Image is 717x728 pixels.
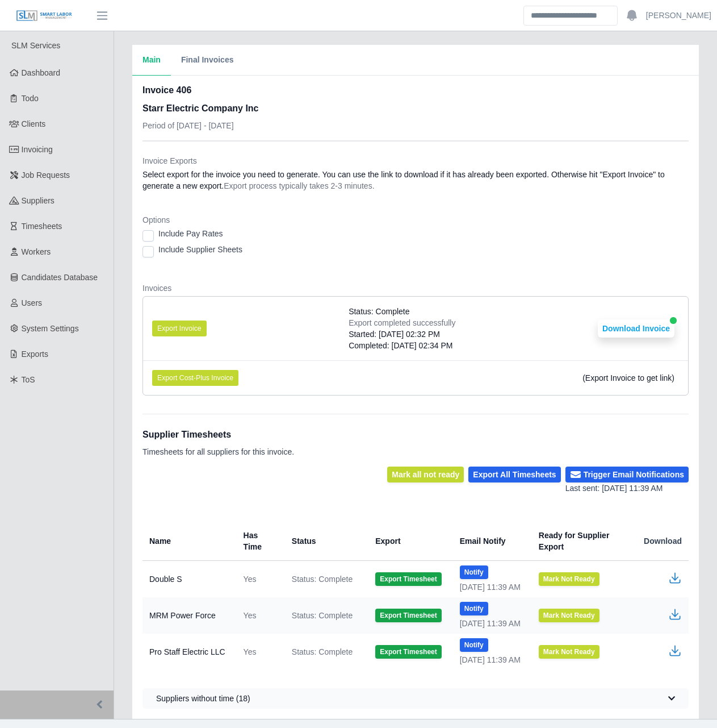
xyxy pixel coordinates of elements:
[22,145,53,154] span: Invoicing
[22,324,79,333] span: System Settings
[142,102,259,115] h3: Starr Electric Company Inc
[22,196,54,205] span: Suppliers
[539,609,599,622] button: Mark Not Ready
[142,688,689,709] button: Suppliers without time (18)
[142,522,234,561] th: Name
[460,602,488,615] button: Notify
[539,572,599,586] button: Mark Not Ready
[152,321,207,336] button: Export Invoice
[598,319,674,338] button: Download Invoice
[283,522,366,561] th: Status
[158,244,242,255] label: Include Supplier Sheets
[292,610,353,621] span: Status: Complete
[292,573,353,585] span: Status: Complete
[11,41,60,50] span: SLM Services
[142,634,234,670] td: Pro Staff Electric LLC
[22,350,48,359] span: Exports
[132,45,171,76] button: Main
[142,597,234,634] td: MRM Power Force
[460,638,488,652] button: Notify
[142,428,294,442] h1: Supplier Timesheets
[234,597,283,634] td: Yes
[16,10,73,22] img: SLM Logo
[22,68,61,77] span: Dashboard
[375,572,441,586] button: Export Timesheet
[366,522,450,561] th: Export
[142,155,689,167] dt: Invoice Exports
[142,169,689,192] dd: Select export for the invoice you need to generate. You can use the link to download if it has al...
[468,467,560,482] button: Export All Timesheets
[349,328,455,340] div: Started: [DATE] 02:32 PM
[142,282,689,294] dt: Invoices
[349,340,455,351] div: Completed: [DATE] 02:34 PM
[22,222,62,231] span: Timesheets
[387,467,464,482] button: Mark all not ready
[224,181,374,190] span: Export process typically takes 2-3 minutes.
[142,214,689,226] dt: Options
[460,654,521,665] div: [DATE] 11:39 AM
[530,522,635,561] th: Ready for Supplier Export
[292,646,353,658] span: Status: Complete
[142,561,234,598] td: Double S
[158,228,223,239] label: Include Pay Rates
[142,84,259,97] h2: Invoice 406
[349,306,409,317] span: Status: Complete
[142,446,294,457] p: Timesheets for all suppliers for this invoice.
[565,467,689,482] button: Trigger Email Notifications
[539,645,599,659] button: Mark Not Ready
[22,247,51,256] span: Workers
[460,565,488,579] button: Notify
[22,170,70,180] span: Job Requests
[142,120,259,131] p: Period of [DATE] - [DATE]
[375,609,441,622] button: Export Timesheet
[234,522,283,561] th: Has Time
[646,10,711,22] a: [PERSON_NAME]
[152,370,238,386] button: Export Cost-Plus Invoice
[171,45,244,76] button: Final Invoices
[375,645,441,659] button: Export Timesheet
[22,298,43,307] span: Users
[234,561,283,598] td: Yes
[460,581,521,593] div: [DATE] 11:39 AM
[22,94,39,103] span: Todo
[598,324,674,333] a: Download Invoice
[234,634,283,670] td: Yes
[523,6,618,26] input: Search
[349,317,455,328] div: Export completed successfully
[22,375,35,384] span: ToS
[156,693,250,704] span: Suppliers without time (18)
[451,522,530,561] th: Email Notify
[460,618,521,629] div: [DATE] 11:39 AM
[582,373,674,382] span: (Export Invoice to get link)
[565,482,689,494] div: Last sent: [DATE] 11:39 AM
[635,522,689,561] th: Download
[22,119,46,128] span: Clients
[22,273,98,282] span: Candidates Database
